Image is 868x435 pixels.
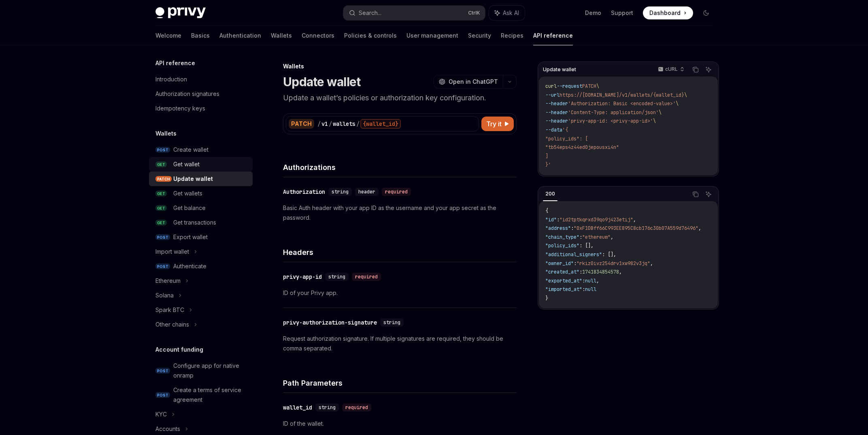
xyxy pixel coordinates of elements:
span: }' [545,161,551,168]
span: --url [545,92,560,98]
div: Ethereum [155,276,181,286]
span: : [], [602,251,616,258]
button: Ask AI [703,189,714,199]
span: Update wallet [543,66,576,73]
div: KYC [155,410,167,419]
div: Accounts [155,424,180,434]
button: Copy the contents from the code block [690,189,701,199]
div: Import wallet [155,247,189,257]
a: Introduction [149,72,253,87]
span: { [545,208,548,214]
span: POST [155,234,170,240]
p: ID of your Privy app. [283,288,517,298]
a: Connectors [302,26,334,45]
a: GETGet wallet [149,157,253,172]
span: string [328,274,345,280]
a: Policies & controls [344,26,397,45]
span: string [319,404,336,411]
span: "ethereum" [582,234,611,240]
div: / [317,120,321,128]
div: Authenticate [173,261,206,271]
span: ] [545,153,548,159]
div: Introduction [155,74,187,84]
a: POSTExport wallet [149,230,253,244]
a: Basics [191,26,210,45]
a: Authorization signatures [149,87,253,101]
span: 'Content-Type: application/json' [568,109,659,116]
span: --request [557,83,582,89]
span: GET [155,161,167,168]
span: 'privy-app-id: <privy-app-id>' [568,118,653,124]
div: Idempotency keys [155,104,205,113]
span: \ [684,92,687,98]
span: , [619,269,622,275]
span: "additional_signers" [545,251,602,258]
div: Get wallets [173,189,202,198]
button: Open in ChatGPT [434,75,503,89]
div: PATCH [289,119,314,129]
span: \ [596,83,599,89]
span: } [545,295,548,301]
div: Authorization signatures [155,89,219,99]
span: \ [653,118,656,124]
span: : [579,234,582,240]
span: "chain_type" [545,234,579,240]
span: https://[DOMAIN_NAME]/v1/wallets/{wallet_id} [560,92,684,98]
button: Ask AI [703,64,714,75]
a: GETGet transactions [149,215,253,230]
span: GET [155,205,167,211]
span: : [], [579,242,594,249]
span: "imported_at" [545,286,582,293]
span: : [582,278,585,284]
span: Try it [486,119,502,129]
a: Welcome [155,26,181,45]
div: Create wallet [173,145,208,155]
button: Search...CtrlK [343,6,485,20]
div: Wallets [283,62,517,70]
span: null [585,286,596,293]
button: cURL [653,63,688,76]
span: : [582,286,585,293]
div: privy-app-id [283,273,322,281]
span: "id" [545,216,557,223]
span: "id2tptkqrxd39qo9j423etij" [560,216,633,223]
span: Open in ChatGPT [449,78,498,86]
div: required [382,188,411,196]
span: string [383,319,400,326]
a: POSTCreate a terms of service agreement [149,383,253,407]
a: GETGet wallets [149,186,253,201]
div: Configure app for native onramp [173,361,248,380]
h5: Wallets [155,129,177,138]
div: required [352,273,381,281]
p: Request authorization signature. If multiple signatures are required, they should be comma separa... [283,334,517,353]
a: User management [406,26,458,45]
span: PATCH [155,176,172,182]
span: : [574,260,577,267]
a: GETGet balance [149,201,253,215]
span: curl [545,83,557,89]
span: POST [155,263,170,269]
div: required [342,403,371,412]
span: POST [155,392,170,398]
div: Get wallet [173,159,200,169]
span: Dashboard [649,9,681,17]
span: GET [155,220,167,226]
a: Idempotency keys [149,101,253,116]
div: v1 [321,120,328,128]
a: Dashboard [643,6,693,19]
div: Export wallet [173,232,208,242]
h1: Update wallet [283,74,360,89]
div: Update wallet [173,174,213,184]
p: cURL [665,66,678,72]
div: Authorization [283,188,325,196]
div: wallets [333,120,355,128]
span: , [698,225,701,231]
span: POST [155,147,170,153]
button: Ask AI [489,6,525,20]
span: --header [545,100,568,107]
span: : [557,216,560,223]
span: , [650,260,653,267]
img: dark logo [155,7,206,19]
div: Get balance [173,203,206,213]
a: POSTConfigure app for native onramp [149,359,253,383]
